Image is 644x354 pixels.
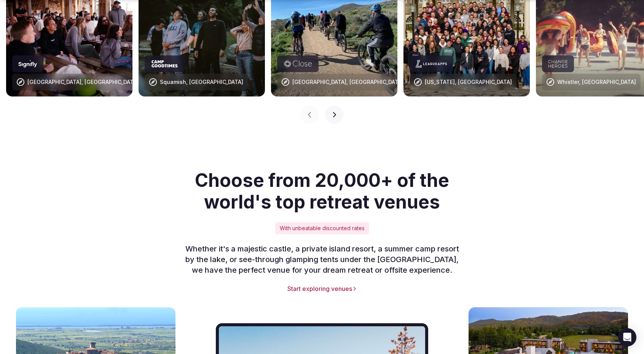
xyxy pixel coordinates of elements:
div: With unbeatable discounted rates [275,222,369,234]
div: [US_STATE], [GEOGRAPHIC_DATA] [425,78,512,86]
div: Squamish, [GEOGRAPHIC_DATA] [160,78,243,86]
svg: LeagueApps company logo [416,60,447,68]
div: [GEOGRAPHIC_DATA], [GEOGRAPHIC_DATA] [292,78,403,86]
a: Start exploring venues [56,284,588,293]
h2: Choose from 20,000+ of the world's top retreat venues [176,169,468,213]
div: [GEOGRAPHIC_DATA], [GEOGRAPHIC_DATA] [27,78,139,86]
svg: Signify company logo [18,60,37,68]
p: Whether it's a majestic castle, a private island resort, a summer camp resort by the lake, or see... [176,243,468,275]
div: Whistler, [GEOGRAPHIC_DATA] [557,78,636,86]
div: Open Intercom Messenger [618,328,636,346]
